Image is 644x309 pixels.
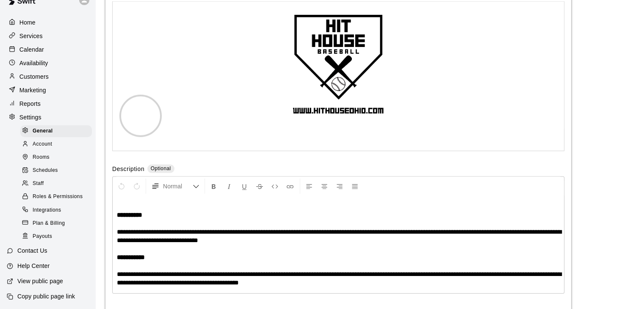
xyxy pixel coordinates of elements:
[7,70,88,83] a: Customers
[19,59,48,67] p: Availability
[20,138,95,151] a: Account
[33,166,58,175] span: Schedules
[268,179,282,194] button: Insert Code
[33,232,52,241] span: Payouts
[20,191,92,203] div: Roles & Permissions
[222,179,236,194] button: Format Italics
[163,182,193,190] span: Normal
[20,204,95,217] a: Integrations
[283,179,297,194] button: Insert Link
[20,124,95,138] a: General
[33,140,52,149] span: Account
[7,16,88,29] a: Home
[33,219,65,228] span: Plan & Billing
[237,179,252,194] button: Format Underline
[317,179,332,194] button: Center Align
[7,43,88,56] a: Calendar
[19,86,46,94] p: Marketing
[148,179,203,194] button: Formatting Options
[151,166,171,171] span: Optional
[7,30,88,42] a: Services
[7,84,88,97] a: Marketing
[207,179,221,194] button: Format Bold
[20,164,95,177] a: Schedules
[20,152,92,163] div: Rooms
[20,125,92,137] div: General
[20,151,95,164] a: Rooms
[112,165,144,174] label: Description
[33,127,53,135] span: General
[252,179,267,194] button: Format Strikethrough
[19,18,36,27] p: Home
[20,190,95,204] a: Roles & Permissions
[17,246,47,255] p: Contact Us
[19,99,41,108] p: Reports
[19,113,41,121] p: Settings
[20,177,95,190] a: Staff
[20,217,95,230] a: Plan & Billing
[20,138,92,150] div: Account
[17,277,63,285] p: View public page
[20,165,92,177] div: Schedules
[19,32,43,40] p: Services
[114,179,129,194] button: Undo
[20,231,92,243] div: Payouts
[19,45,44,54] p: Calendar
[20,218,92,229] div: Plan & Billing
[33,206,61,215] span: Integrations
[33,179,44,188] span: Staff
[7,97,88,110] a: Reports
[33,193,83,201] span: Roles & Permissions
[348,179,362,194] button: Justify Align
[332,179,347,194] button: Right Align
[20,178,92,190] div: Staff
[130,179,144,194] button: Redo
[20,230,95,243] a: Payouts
[7,111,88,124] a: Settings
[7,57,88,69] a: Availability
[19,72,49,81] p: Customers
[17,262,50,270] p: Help Center
[302,179,316,194] button: Left Align
[20,204,92,216] div: Integrations
[33,153,50,162] span: Rooms
[17,292,75,301] p: Copy public page link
